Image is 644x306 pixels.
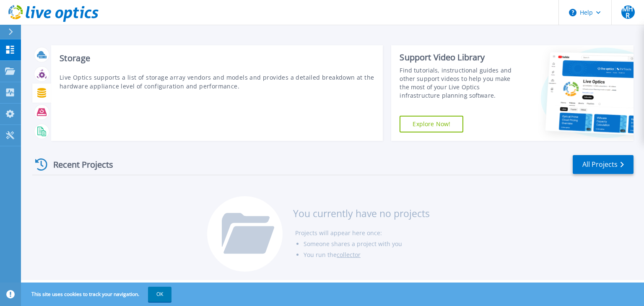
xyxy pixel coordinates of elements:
[148,287,171,302] button: OK
[32,154,125,175] div: Recent Projects
[400,66,521,100] div: Find tutorials, instructional guides and other support videos to help you make the most of your L...
[400,116,463,132] a: Explore Now!
[60,73,375,91] p: Live Optics supports a list of storage array vendors and models and provides a detailed breakdown...
[23,287,171,302] span: This site uses cookies to track your navigation.
[295,228,430,239] li: Projects will appear here once:
[304,249,430,260] li: You run the
[60,54,375,63] h3: Storage
[293,209,430,218] h3: You currently have no projects
[621,5,635,19] span: MHR
[573,155,634,174] a: All Projects
[337,251,361,259] a: collector
[304,239,430,249] li: Someone shares a project with you
[400,52,521,63] div: Support Video Library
